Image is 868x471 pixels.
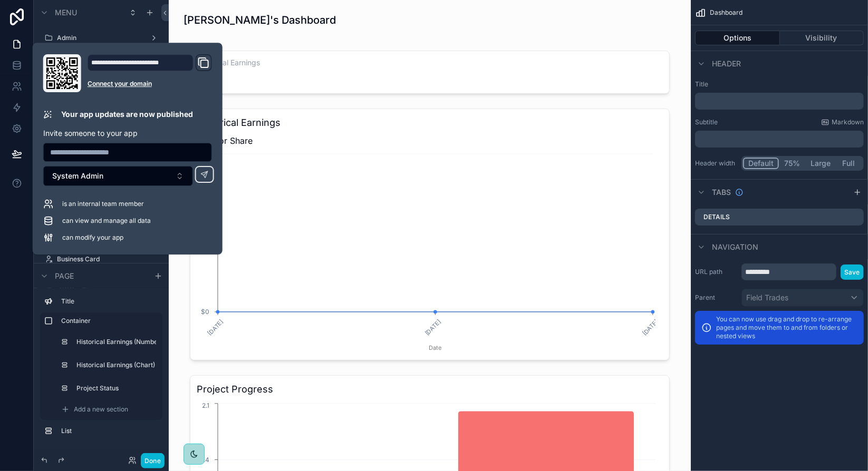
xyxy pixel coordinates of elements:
button: 75% [779,158,806,169]
span: Dashboard [710,8,742,17]
span: Header [712,58,741,69]
span: Page [55,271,74,281]
label: Header width [695,159,737,168]
span: is an internal team member [62,200,144,208]
button: Default [743,158,779,169]
p: Invite someone to your app [43,128,212,139]
span: System Admin [52,171,103,181]
button: Save [841,264,864,280]
span: can modify your app [62,233,123,242]
button: Large [806,158,835,169]
p: You can now use drag and drop to re-arrange pages and move them to and from folders or nested views [716,315,857,340]
span: Menu [55,7,77,18]
label: Title [61,297,158,306]
span: Add a new section [74,405,128,414]
button: Select Button [43,166,193,186]
div: scrollable content [695,93,864,110]
label: Parent [695,293,737,302]
span: can view and manage all data [62,217,151,225]
label: Project Status [76,384,156,392]
div: scrollable content [695,131,864,148]
label: URL path [695,268,737,276]
a: Markdown [821,118,864,126]
label: Details [703,213,730,221]
span: Field Trades [746,292,788,303]
p: Your app updates are now published [61,109,193,120]
button: Visibility [780,31,864,45]
label: Historical Earnings (Number) [76,338,156,346]
label: Container [61,317,158,325]
a: Connect your domain [88,80,212,88]
button: Done [141,453,165,468]
label: Historical Earnings (Chart) [76,361,156,369]
label: Title [695,80,864,89]
button: Field Trades [741,289,864,307]
label: Admin [57,34,146,42]
label: Business Card [57,255,160,263]
label: Subtitle [695,118,718,126]
span: Markdown [832,118,864,126]
div: scrollable content [34,288,169,450]
span: Tabs [712,187,731,198]
span: Navigation [712,242,758,252]
label: List [61,427,158,435]
div: Domain and Custom Link [88,54,212,92]
button: Full [835,158,862,169]
button: Options [695,31,780,45]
